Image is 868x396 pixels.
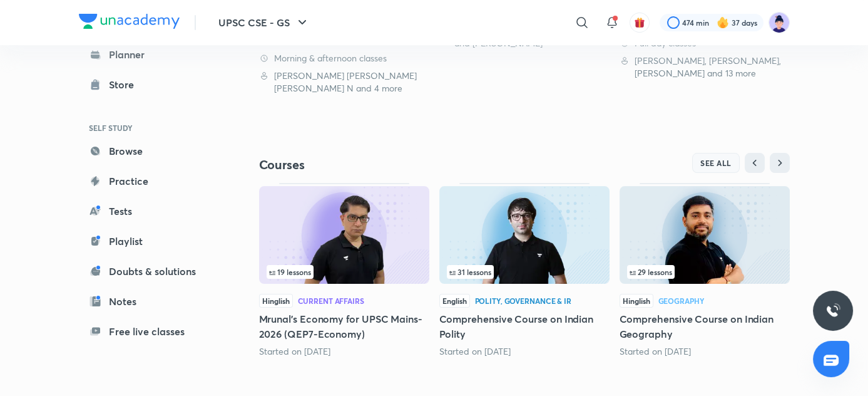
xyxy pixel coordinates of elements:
[717,16,729,29] img: streak
[259,311,429,341] h5: Mrunal’s Economy for UPSC Mains-2026 (QEP7-Economy)
[692,153,740,173] button: SEE ALL
[700,159,732,167] span: SEE ALL
[627,265,782,279] div: infocontainer
[79,199,224,224] a: Tests
[259,345,429,358] div: Started on Aug 28
[825,303,840,318] img: ttu
[620,55,790,80] div: Paras Chitkara, Navdeep Singh, Sudarshan Gurjar and 13 more
[259,157,524,173] h4: Courses
[439,186,610,284] img: Thumbnail
[79,42,224,67] a: Planner
[439,345,610,358] div: Started on Aug 18
[79,259,224,284] a: Doubts & solutions
[259,70,429,95] div: Sarmad Mehraj, Aastha Pilania, Chethan N and 4 more
[449,268,491,276] span: 31 lessons
[627,265,782,279] div: infosection
[79,117,224,138] h6: SELF STUDY
[630,13,650,33] button: avatar
[79,169,224,194] a: Practice
[620,345,790,358] div: Started on Aug 4
[439,183,610,357] div: Comprehensive Course on Indian Polity
[439,311,610,341] h5: Comprehensive Course on Indian Polity
[79,289,224,314] a: Notes
[627,265,782,279] div: left
[79,14,180,29] img: Company Logo
[269,268,311,276] span: 19 lessons
[658,297,705,305] div: Geography
[259,183,429,357] div: Mrunal’s Economy for UPSC Mains-2026 (QEP7-Economy)
[109,77,141,92] div: Store
[447,265,602,279] div: infosection
[259,294,293,308] span: Hinglish
[79,319,224,344] a: Free live classes
[620,294,653,308] span: Hinglish
[634,17,645,28] img: avatar
[79,229,224,254] a: Playlist
[79,138,224,164] a: Browse
[259,186,429,284] img: Thumbnail
[267,265,422,279] div: infosection
[79,72,224,97] a: Store
[620,186,790,284] img: Thumbnail
[439,294,470,308] span: English
[267,265,422,279] div: left
[768,12,790,33] img: Ravi Chalotra
[630,268,672,276] span: 29 lessons
[259,52,429,65] div: Morning & afternoon classes
[620,183,790,357] div: Comprehensive Course on Indian Geography
[447,265,602,279] div: left
[267,265,422,279] div: infocontainer
[211,10,317,35] button: UPSC CSE - GS
[298,297,364,305] div: Current Affairs
[447,265,602,279] div: infocontainer
[475,297,571,305] div: Polity, Governance & IR
[79,14,180,32] a: Company Logo
[620,311,790,341] h5: Comprehensive Course on Indian Geography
